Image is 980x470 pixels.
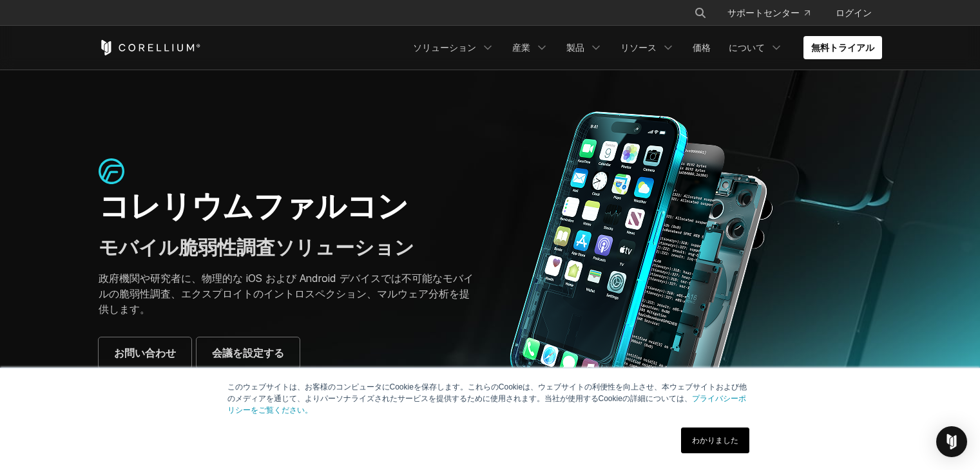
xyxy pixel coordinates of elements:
font: について [729,42,765,53]
font: わかりました [692,436,738,445]
font: ログイン [836,7,872,18]
font: 産業 [512,42,530,53]
font: ソリューション [413,42,476,53]
font: 価格 [693,42,711,53]
a: わかりました [681,428,749,453]
font: リソース [620,42,657,53]
font: 会議を設定する [212,346,284,359]
font: サポートセンター [727,7,800,18]
font: 無料トライアル [811,42,874,53]
img: コレリウム_ファルコンヒーロー1 [503,111,780,416]
a: お問い合わせ [99,337,191,368]
font: モバイル脆弱性調査ソリューション [99,236,414,259]
div: インターコムメッセンジャーを開く [936,426,967,457]
font: 政府機関や研究者に、物理的な iOS および Android デバイスでは不可能なモバイルの脆弱性調査、エクスプロイトのイントロスペクション、マルウェア分析を提供します。 [99,272,474,315]
div: ナビゲーションメニュー [678,1,882,24]
a: コレリウムホーム [99,40,201,55]
font: コレリウムファルコン [99,187,408,225]
div: ナビゲーションメニュー [405,36,882,59]
font: このウェブサイトは、お客様のコンピュータにCookieを保存します。これらのCookieは、ウェブサイトの利便性を向上させ、本ウェブサイトおよび他のメディアを通じて、よりパーソナライズされたサー... [227,382,747,403]
font: お問い合わせ [114,346,176,359]
img: ファルコンアイコン [99,158,124,184]
font: 製品 [566,42,584,53]
button: 検索 [689,1,712,24]
a: 会議を設定する [197,337,300,368]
